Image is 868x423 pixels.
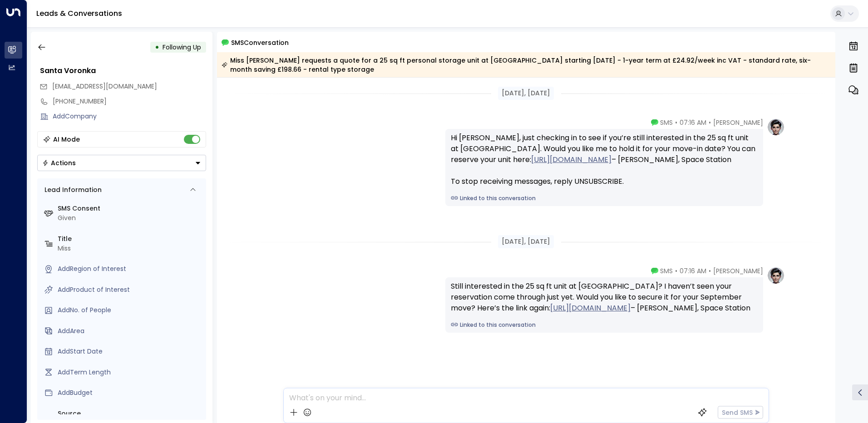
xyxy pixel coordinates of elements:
[58,326,202,336] div: AddArea
[52,82,157,91] span: [EMAIL_ADDRESS][DOMAIN_NAME]
[53,112,206,121] div: AddCompany
[767,118,785,136] img: profile-logo.png
[37,155,206,171] div: Button group with a nested menu
[660,118,673,127] span: SMS
[498,235,554,248] div: [DATE], [DATE]
[58,204,202,213] label: SMS Consent
[222,56,830,74] div: Miss [PERSON_NAME] requests a quote for a 25 sq ft personal storage unit at [GEOGRAPHIC_DATA] sta...
[58,234,202,244] label: Title
[451,321,758,329] a: Linked to this conversation
[675,118,677,127] span: •
[550,303,631,314] a: [URL][DOMAIN_NAME]
[660,266,673,275] span: SMS
[451,281,758,314] div: Still interested in the 25 sq ft unit at [GEOGRAPHIC_DATA]? I haven’t seen your reservation come ...
[58,409,202,418] label: Source
[680,266,706,275] span: 07:16 AM
[58,347,202,356] div: AddStart Date
[231,37,289,48] span: SMS Conversation
[37,155,206,171] button: Actions
[40,65,206,76] div: Santa Voronka
[713,118,763,127] span: [PERSON_NAME]
[58,285,202,295] div: AddProduct of Interest
[42,159,76,167] div: Actions
[53,135,80,144] div: AI Mode
[451,194,758,202] a: Linked to this conversation
[58,368,202,377] div: AddTerm Length
[58,213,202,223] div: Given
[675,266,677,275] span: •
[531,154,612,165] a: [URL][DOMAIN_NAME]
[709,118,711,127] span: •
[58,264,202,274] div: AddRegion of Interest
[41,185,102,195] div: Lead Information
[58,244,202,253] div: Miss
[713,266,763,275] span: [PERSON_NAME]
[767,266,785,285] img: profile-logo.png
[58,388,202,398] div: AddBudget
[680,118,706,127] span: 07:16 AM
[58,305,202,315] div: AddNo. of People
[163,43,201,52] span: Following Up
[498,87,554,100] div: [DATE], [DATE]
[53,97,206,106] div: [PHONE_NUMBER]
[36,8,122,19] a: Leads & Conversations
[155,39,159,55] div: •
[451,133,758,187] div: Hi [PERSON_NAME], just checking in to see if you’re still interested in the 25 sq ft unit at [GEO...
[709,266,711,275] span: •
[52,82,157,91] span: santa.iriss@gmail.com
